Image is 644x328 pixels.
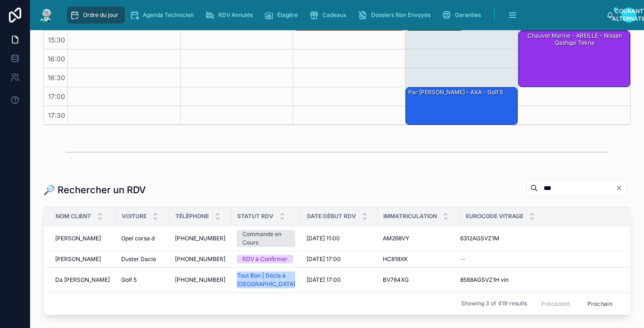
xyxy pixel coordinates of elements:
span: [PERSON_NAME] [55,255,101,263]
div: Chauvet Marine - ABEILLE - Nissan qashqai tekna [520,32,629,47]
span: Ordre du jour [83,11,118,19]
button: Prochain [581,296,619,311]
div: contenu défilant [62,5,606,25]
a: Tout Bon | Décla à [GEOGRAPHIC_DATA] [237,271,295,288]
div: par [PERSON_NAME] - AXA - Golf 5 [407,88,504,97]
button: Clair [615,184,627,192]
a: [DATE] 17:00 [306,276,372,284]
div: RDV à Confirmer [242,255,288,263]
a: AM268VY [383,235,454,242]
span: Golf 5 [121,276,137,284]
a: 6312AGSVZ1M [460,235,618,242]
a: -- [460,255,618,263]
span: Téléphone [175,213,209,220]
a: [PHONE_NUMBER] [175,255,225,263]
span: 17:30 [46,111,67,119]
a: Ordre du jour [67,7,125,24]
span: 16:00 [45,55,67,63]
span: [DATE] 17:00 [306,276,341,284]
span: Showing 3 of 419 results [461,300,527,307]
span: Nom Client [56,213,91,220]
span: [DATE] 17:00 [306,255,341,263]
span: 15:30 [46,36,67,44]
span: 16:30 [45,74,67,82]
a: [DATE] 17:00 [306,255,372,263]
a: Golf 5 [121,276,164,284]
span: Agenda Technicien [143,11,194,19]
a: HC818XK [383,255,454,263]
span: BV764XG [383,276,409,284]
a: 8568AGSVZ1H vin [460,276,618,284]
a: Dossiers Non Envoyés [355,7,437,24]
a: Da [PERSON_NAME] [55,276,110,284]
span: Étagère [277,11,298,19]
img: Logo de l’application [38,8,55,23]
span: Opel corsa d [121,235,155,242]
span: -- [460,255,466,263]
a: Opel corsa d [121,235,164,242]
span: [PERSON_NAME] [55,235,101,242]
a: Commande en Cours [237,230,295,247]
a: BV764XG [383,276,454,284]
span: Dossiers Non Envoyés [371,11,430,19]
span: HC818XK [383,255,408,263]
span: Eurocode Vitrage [466,213,523,220]
a: Garanties [439,7,487,24]
h1: 🔎 Rechercher un RDV [43,183,146,197]
div: par [PERSON_NAME] - AXA - Golf 5 [406,88,517,124]
a: [PERSON_NAME] [55,235,110,242]
span: Garanties [455,11,481,19]
a: [DATE] 11:00 [306,235,372,242]
span: RDV Annulés [218,11,253,19]
a: RDV à Confirmer [237,255,295,263]
span: AM268VY [383,235,409,242]
span: Statut RDV [237,213,273,220]
span: Immatriculation [383,213,437,220]
span: 6312AGSVZ1M [460,235,499,242]
a: [PHONE_NUMBER] [175,276,225,284]
a: Cadeaux [306,7,353,24]
span: Duster Dacia [121,255,156,263]
span: 8568AGSVZ1H vin [460,276,509,284]
a: Agenda Technicien [127,7,200,24]
span: Voiture [122,213,147,220]
span: Date Début RDV [307,213,356,220]
a: [PHONE_NUMBER] [175,235,225,242]
span: 17:00 [46,92,67,100]
div: Tout Bon | Décla à [GEOGRAPHIC_DATA] [237,271,295,288]
a: Duster Dacia [121,255,164,263]
span: [DATE] 11:00 [306,235,340,242]
a: RDV Annulés [202,7,259,24]
a: Étagère [261,7,305,24]
span: Cadeaux [322,11,347,19]
div: Chauvet Marine - ABEILLE - Nissan qashqai tekna [519,31,630,87]
a: [PERSON_NAME] [55,255,110,263]
div: Commande en Cours [242,230,289,247]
